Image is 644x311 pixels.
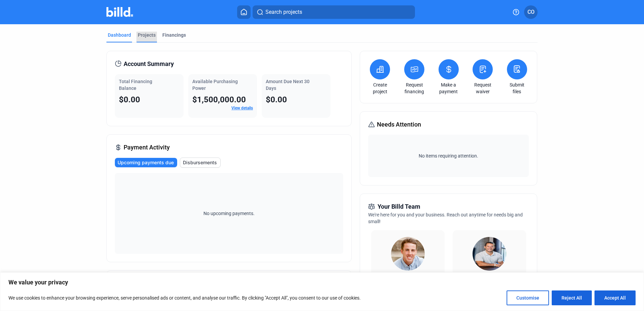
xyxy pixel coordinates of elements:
a: Make a payment [437,81,460,95]
span: Total Financing Balance [119,79,152,91]
span: Your Billd Team [378,202,420,211]
span: $0.00 [266,95,287,104]
button: Search projects [253,5,415,19]
div: Financings [162,32,186,38]
span: Search projects [265,8,302,16]
a: Request waiver [471,81,494,95]
button: Disbursements [180,158,221,168]
span: No items requiring attention. [371,152,526,159]
span: Needs Attention [377,120,421,129]
span: $0.00 [119,95,140,104]
button: Accept All [594,290,636,305]
button: Upcoming payments due [115,158,177,167]
span: Payment Activity [124,143,170,152]
span: No upcoming payments. [199,210,259,217]
p: We value your privacy [8,278,636,286]
span: Account Summary [124,59,174,69]
a: Create project [368,81,392,95]
button: Customise [507,290,549,305]
span: Disbursements [183,159,217,166]
span: We're here for you and your business. Reach out anytime for needs big and small! [368,212,523,224]
span: Available Purchasing Power [192,79,238,91]
div: Dashboard [108,32,131,38]
button: CO [524,5,538,19]
span: CO [527,8,535,16]
img: Billd Company Logo [106,7,133,17]
a: Request financing [402,81,426,95]
span: Amount Due Next 30 Days [266,79,310,91]
div: Projects [138,32,156,38]
p: We use cookies to enhance your browsing experience, serve personalised ads or content, and analys... [8,294,361,302]
img: Relationship Manager [391,237,425,271]
button: Reject All [552,290,592,305]
span: Upcoming payments due [118,159,174,166]
span: $1,500,000.00 [192,95,246,104]
img: Territory Manager [473,237,506,271]
a: Submit files [505,81,529,95]
a: View details [231,106,253,110]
